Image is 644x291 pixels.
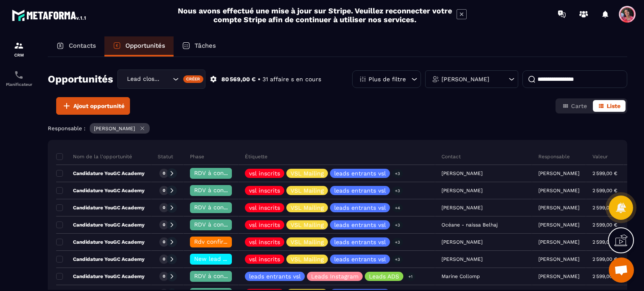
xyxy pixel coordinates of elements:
p: [PERSON_NAME] [538,239,579,245]
p: [PERSON_NAME] [538,273,579,279]
a: formationformationCRM [2,34,36,64]
p: leads entrants vsl [334,239,386,245]
p: 0 [163,256,165,262]
p: [PERSON_NAME] [94,126,135,131]
h2: Nous avons effectué une mise à jour sur Stripe. Veuillez reconnecter votre compte Stripe afin de ... [177,6,452,24]
p: Candidature YouGC Academy [56,187,145,194]
p: Statut [158,153,173,160]
p: VSL Mailing [291,256,324,262]
span: RDV à confimer ❓ [194,273,248,279]
p: Responsable : [48,125,86,131]
p: Nom de la l'opportunité [56,153,132,160]
p: vsl inscrits [249,188,280,193]
p: VSL Mailing [291,188,324,193]
p: +3 [392,221,403,229]
p: 0 [163,188,165,193]
p: VSL Mailing [291,222,324,228]
p: • [258,75,260,83]
p: [PERSON_NAME] [538,205,579,211]
button: Liste [593,100,626,112]
p: +3 [392,238,403,247]
span: RDV à confimer ❓ [194,221,248,228]
p: Contact [441,153,461,160]
p: Candidature YouGC Academy [56,273,145,280]
span: New lead à RAPPELER 📞 [194,255,267,262]
p: 80 569,00 € [221,75,256,83]
p: [PERSON_NAME] [538,256,579,262]
p: Phase [190,153,204,160]
span: RDV à confimer ❓ [194,170,248,176]
a: Tâches [174,36,224,57]
p: VSL Mailing [291,205,324,211]
p: 2 599,00 € [592,188,617,193]
p: leads entrants vsl [249,273,301,279]
p: 31 affaire s en cours [262,75,321,83]
span: RDV à confimer ❓ [194,187,248,193]
p: Opportunités [125,42,165,49]
p: Responsable [538,153,570,160]
button: Ajout opportunité [56,97,130,115]
p: 0 [163,222,165,228]
span: Carte [571,103,587,109]
p: Leads ADS [369,273,399,279]
p: +1 [405,272,415,281]
img: formation [14,41,24,51]
p: vsl inscrits [249,239,280,245]
a: schedulerschedulerPlanificateur [2,64,36,93]
p: Plus de filtre [369,76,406,82]
p: leads entrants vsl [334,256,386,262]
p: 0 [163,239,165,245]
p: +3 [392,255,403,264]
button: Carte [557,100,592,112]
div: Ouvrir le chat [609,258,634,283]
p: [PERSON_NAME] [441,76,489,82]
p: 2 599,00 € [592,222,617,228]
span: RDV à confimer ❓ [194,204,248,211]
span: Ajout opportunité [73,102,125,110]
p: Candidature YouGC Academy [56,170,145,177]
p: Candidature YouGC Academy [56,256,145,263]
p: VSL Mailing [291,239,324,245]
p: 2 599,00 € [592,205,617,211]
h2: Opportunités [48,71,113,88]
p: CRM [2,53,36,57]
p: +3 [392,186,403,195]
p: 0 [163,205,165,211]
p: leads entrants vsl [334,188,386,193]
a: Opportunités [104,36,174,57]
a: Contacts [48,36,104,57]
span: Liste [607,103,621,109]
p: +3 [392,169,403,178]
p: leads entrants vsl [334,170,386,176]
p: vsl inscrits [249,256,280,262]
p: leads entrants vsl [334,222,386,228]
p: VSL Mailing [291,170,324,176]
p: Leads Instagram [311,273,358,279]
p: Candidature YouGC Academy [56,239,145,245]
p: +4 [392,203,403,212]
p: vsl inscrits [249,222,280,228]
span: Lead closing [125,75,162,84]
p: [PERSON_NAME] [538,170,579,176]
p: 2 599,00 € [592,256,617,262]
div: Search for option [117,70,205,89]
p: 2 599,00 € [592,239,617,245]
p: 2 599,00 € [592,273,617,279]
p: Tâches [195,42,216,49]
p: leads entrants vsl [334,205,386,211]
div: Créer [183,75,204,83]
p: [PERSON_NAME] [538,222,579,228]
input: Search for option [162,75,171,84]
span: Rdv confirmé ✅ [194,238,241,245]
p: Candidature YouGC Academy [56,204,145,211]
p: Contacts [69,42,96,49]
img: logo [12,8,87,23]
p: vsl inscrits [249,170,280,176]
p: 2 599,00 € [592,170,617,176]
p: vsl inscrits [249,205,280,211]
p: Étiquette [245,153,267,160]
p: Candidature YouGC Academy [56,221,145,228]
p: Planificateur [2,82,36,87]
p: [PERSON_NAME] [538,188,579,193]
p: 0 [163,170,165,176]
